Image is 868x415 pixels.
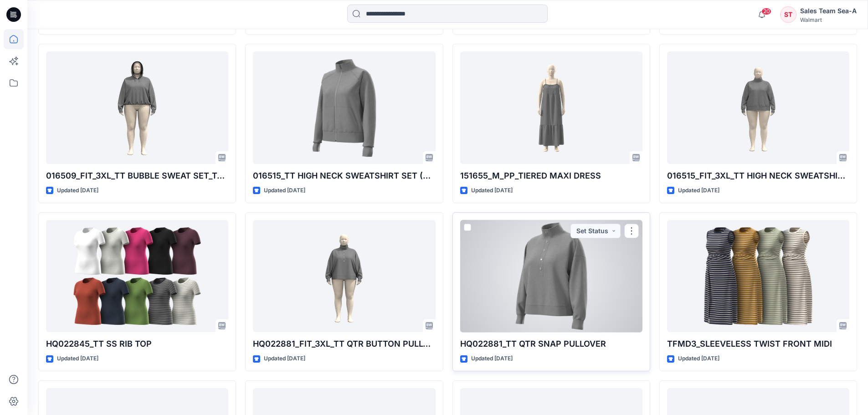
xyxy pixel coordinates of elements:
[46,51,228,164] a: 016509_FIT_3XL_TT BUBBLE SWEAT SET_TOP
[253,220,435,333] a: HQ022881_FIT_3XL_TT QTR BUTTON PULLOVER
[678,354,719,364] p: Updated [DATE]
[460,169,642,182] p: 151655_M_PP_TIERED MAXI DRESS
[57,354,98,364] p: Updated [DATE]
[460,51,642,164] a: 151655_M_PP_TIERED MAXI DRESS
[761,8,771,15] span: 20
[471,354,513,364] p: Updated [DATE]
[57,186,98,195] p: Updated [DATE]
[667,51,849,164] a: 016515_FIT_3XL_TT HIGH NECK SWEATSHIRT SET (TOP)
[253,169,435,182] p: 016515_TT HIGH NECK SWEATSHIRT SET (TOP)
[264,186,305,195] p: Updated [DATE]
[800,16,857,23] div: Walmart
[667,169,849,182] p: 016515_FIT_3XL_TT HIGH NECK SWEATSHIRT SET (TOP)
[667,220,849,333] a: TFMD3_SLEEVELESS TWIST FRONT MIDI
[253,51,435,164] a: 016515_TT HIGH NECK SWEATSHIRT SET (TOP)
[46,220,228,333] a: HQ022845_TT SS RIB TOP
[780,6,796,23] div: ST
[460,338,642,350] p: HQ022881_TT QTR SNAP PULLOVER
[46,338,228,350] p: HQ022845_TT SS RIB TOP
[678,186,719,195] p: Updated [DATE]
[800,5,857,16] div: Sales Team Sea-A
[667,338,849,350] p: TFMD3_SLEEVELESS TWIST FRONT MIDI
[264,354,305,364] p: Updated [DATE]
[46,169,228,182] p: 016509_FIT_3XL_TT BUBBLE SWEAT SET_TOP
[253,338,435,350] p: HQ022881_FIT_3XL_TT QTR BUTTON PULLOVER
[471,186,513,195] p: Updated [DATE]
[460,220,642,333] a: HQ022881_TT QTR SNAP PULLOVER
